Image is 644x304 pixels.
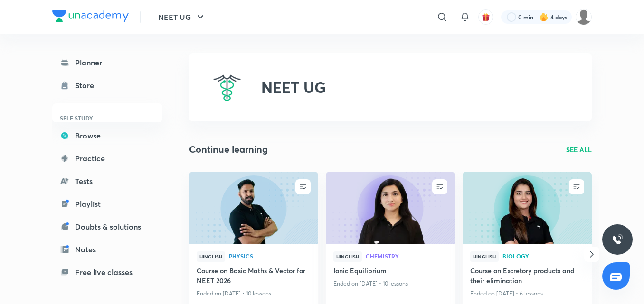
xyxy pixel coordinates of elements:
span: Hinglish [197,251,225,262]
img: new-thumbnail [461,171,593,244]
img: Tarmanjot Singh [576,9,592,25]
img: new-thumbnail [188,171,319,244]
a: new-thumbnail [326,172,455,244]
a: Browse [52,126,162,145]
a: Free live classes [52,263,162,282]
a: Chemistry [366,253,447,260]
a: Playlist [52,194,162,213]
a: Notes [52,240,162,259]
a: Physics [229,253,311,260]
a: SEE ALL [566,145,592,155]
h6: SELF STUDY [52,110,162,126]
img: streak [539,12,549,22]
a: Biology [502,253,584,260]
img: avatar [482,13,490,21]
a: Practice [52,149,162,168]
a: Ionic Equilibrium [333,266,447,277]
a: Course on Excretory products and their elimination [470,266,584,287]
a: Doubts & solutions [52,217,162,236]
a: Tests [52,172,162,191]
span: Chemistry [366,253,447,259]
h2: Continue learning [189,142,268,157]
button: NEET UG [152,8,212,27]
div: Store [75,80,100,91]
p: Ended on [DATE] • 10 lessons [197,287,311,300]
img: new-thumbnail [324,171,456,244]
span: Physics [229,253,311,259]
span: Hinglish [470,251,499,262]
a: Company Logo [52,10,129,24]
button: avatar [478,9,493,25]
p: Ended on [DATE] • 10 lessons [333,277,447,290]
a: new-thumbnail [463,172,592,244]
span: Hinglish [333,251,362,262]
img: ttu [612,234,623,245]
span: Biology [502,253,584,259]
a: new-thumbnail [189,172,318,244]
a: Store [52,76,162,95]
img: NEET UG [212,72,242,102]
h2: NEET UG [261,78,326,96]
img: Company Logo [52,10,129,22]
a: Course on Basic Maths & Vector for NEET 2026 [197,266,311,287]
p: Ended on [DATE] • 6 lessons [470,287,584,300]
a: Planner [52,53,162,72]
